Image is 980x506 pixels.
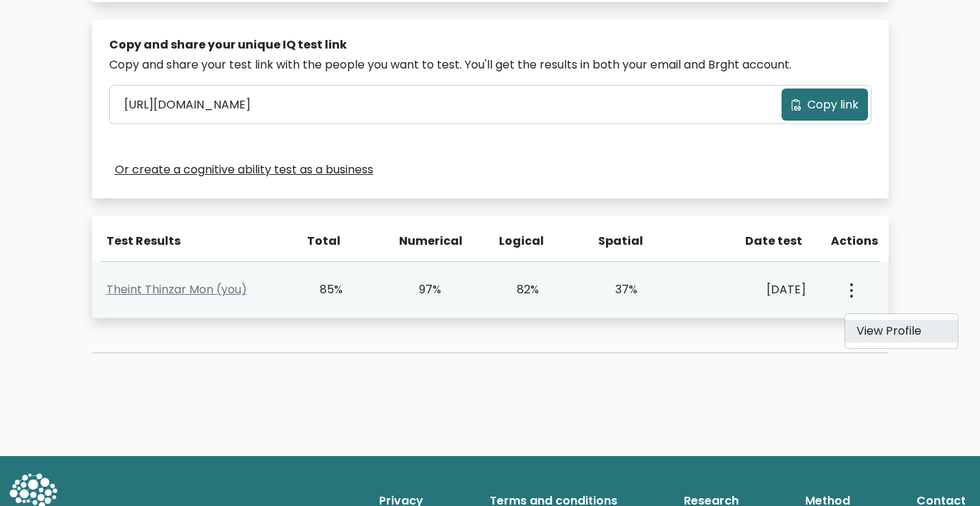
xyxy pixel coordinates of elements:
div: 82% [499,281,540,298]
a: View Profile [845,320,958,343]
div: Actions [831,233,880,250]
div: 85% [303,281,343,298]
div: 37% [597,281,637,298]
div: Logical [499,233,540,250]
a: Theint Thinzar Mon (you) [106,281,247,298]
div: 97% [400,281,441,298]
a: Or create a cognitive ability test as a business [115,161,373,178]
div: [DATE] [695,281,806,298]
div: Spatial [598,233,640,250]
div: Date test [698,233,814,250]
div: Total [300,233,341,250]
div: Numerical [399,233,440,250]
button: Copy link [782,88,868,121]
div: Copy and share your test link with the people you want to test. You'll get the results in both yo... [109,56,872,74]
div: Test Results [106,233,283,250]
div: Copy and share your unique IQ test link [109,36,872,54]
span: Copy link [807,96,859,113]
